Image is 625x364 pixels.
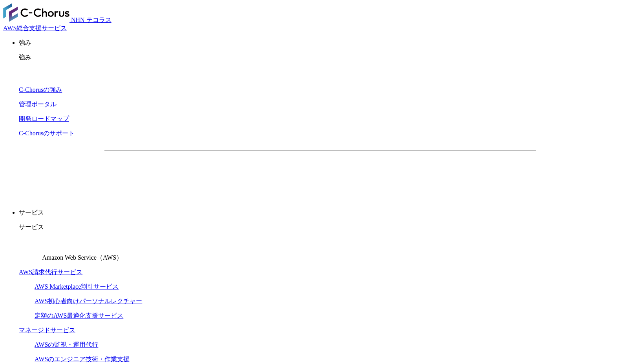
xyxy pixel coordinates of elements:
[438,171,444,175] img: 矢印
[19,269,82,275] a: AWS請求代行サービス
[303,171,310,175] img: 矢印
[35,283,119,290] a: AWS Marketplace割引サービス
[35,298,142,304] a: AWS初心者向けパーソナルレクチャー
[19,101,57,107] a: 管理ポータル
[19,39,622,47] p: 強み
[3,16,111,31] a: AWS総合支援サービス C-Chorus NHN テコラスAWS総合支援サービス
[19,223,622,231] p: サービス
[35,312,123,319] a: 定額のAWS最適化支援サービス
[190,163,316,183] a: 資料を請求する
[35,356,130,362] a: AWSのエンジニア技術・作業支援
[3,3,69,22] img: AWS総合支援サービス C-Chorus
[42,254,122,261] span: Amazon Web Service（AWS）
[19,130,75,136] a: C-Chorusのサポート
[324,163,451,183] a: まずは相談する
[19,209,622,217] p: サービス
[35,341,98,348] a: AWSの監視・運用代行
[19,115,69,122] a: 開発ロードマップ
[19,327,75,333] a: マネージドサービス
[19,53,622,62] p: 強み
[19,238,41,260] img: Amazon Web Service（AWS）
[19,86,62,93] a: C-Chorusの強み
